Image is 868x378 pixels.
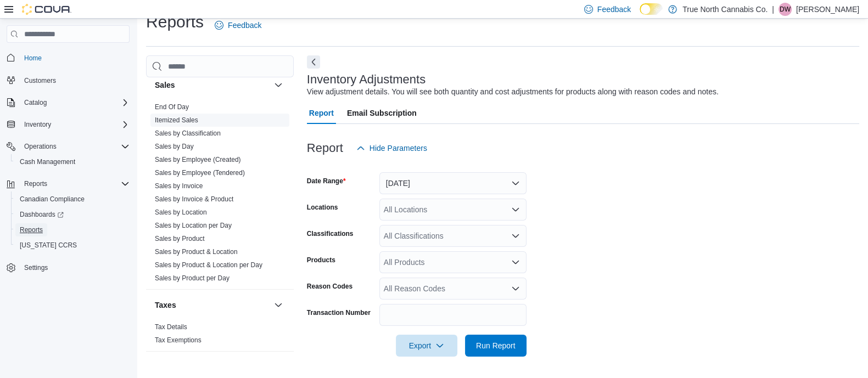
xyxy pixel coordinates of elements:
[20,225,43,234] span: Reports
[155,195,233,204] span: Sales by Invoice & Product
[352,137,432,159] button: Hide Parameters
[22,4,71,15] img: Cova
[597,4,631,15] span: Feedback
[155,143,194,150] a: Sales by Day
[20,52,46,65] a: Home
[2,259,134,275] button: Settings
[155,208,207,217] span: Sales by Location
[15,155,80,168] a: Cash Management
[640,15,640,15] span: Dark Mode
[20,157,75,166] span: Cash Management
[307,177,346,185] label: Date Range
[155,234,205,243] span: Sales by Product
[465,335,527,357] button: Run Report
[155,274,229,282] a: Sales by Product per Day
[307,282,352,291] label: Reason Codes
[20,140,61,153] button: Operations
[772,3,774,16] p: |
[155,80,175,91] h3: Sales
[640,3,663,15] input: Dark Mode
[682,3,768,16] p: True North Cannabis Co.
[20,177,52,190] button: Reports
[155,336,201,345] span: Tax Exemptions
[11,154,134,170] button: Cash Management
[155,248,238,256] a: Sales by Product & Location
[155,156,241,163] a: Sales by Employee (Created)
[2,117,134,132] button: Inventory
[155,336,201,344] a: Tax Exemptions
[7,45,130,304] nav: Complex example
[155,129,221,137] a: Sales by Classification
[24,142,57,151] span: Operations
[307,229,354,238] label: Classifications
[20,74,130,87] span: Customers
[20,96,130,109] span: Catalog
[307,308,371,317] label: Transaction Number
[2,176,134,191] button: Reports
[20,118,55,131] button: Inventory
[511,284,520,293] button: Open list of options
[779,3,792,16] div: Dane Wojtowicz
[228,20,261,31] span: Feedback
[20,96,51,109] button: Catalog
[155,182,203,190] span: Sales by Invoice
[15,208,68,221] a: Dashboards
[20,118,130,131] span: Inventory
[396,335,457,357] button: Export
[24,54,42,63] span: Home
[155,323,187,331] span: Tax Details
[155,169,245,177] a: Sales by Employee (Tendered)
[11,222,134,238] button: Reports
[307,55,320,69] button: Next
[24,120,51,129] span: Inventory
[155,80,270,91] button: Sales
[379,172,527,194] button: [DATE]
[20,261,130,274] span: Settings
[24,179,47,188] span: Reports
[155,155,241,164] span: Sales by Employee (Created)
[24,76,56,85] span: Customers
[2,139,134,154] button: Operations
[511,205,520,214] button: Open list of options
[2,72,134,88] button: Customers
[20,195,85,204] span: Canadian Compliance
[146,11,204,33] h1: Reports
[15,239,130,252] span: Washington CCRS
[20,140,130,153] span: Operations
[20,74,60,87] a: Customers
[402,335,451,357] span: Export
[307,142,343,155] h3: Report
[476,340,516,351] span: Run Report
[155,247,238,256] span: Sales by Product & Location
[15,208,130,221] span: Dashboards
[307,73,425,86] h3: Inventory Adjustments
[24,263,48,272] span: Settings
[155,261,262,269] a: Sales by Product & Location per Day
[155,323,187,331] a: Tax Details
[2,49,134,65] button: Home
[146,100,294,289] div: Sales
[155,129,221,138] span: Sales by Classification
[15,155,130,168] span: Cash Management
[369,143,427,154] span: Hide Parameters
[11,191,134,207] button: Canadian Compliance
[20,50,130,64] span: Home
[24,98,47,107] span: Catalog
[20,177,130,190] span: Reports
[272,78,285,92] button: Sales
[155,182,203,190] a: Sales by Invoice
[11,238,134,253] button: [US_STATE] CCRS
[511,232,520,240] button: Open list of options
[20,210,64,219] span: Dashboards
[155,116,198,124] a: Itemized Sales
[2,95,134,110] button: Catalog
[155,222,232,229] a: Sales by Location per Day
[15,223,130,236] span: Reports
[20,241,77,250] span: [US_STATE] CCRS
[155,103,189,111] a: End Of Day
[20,261,52,274] a: Settings
[309,102,334,124] span: Report
[155,261,262,269] span: Sales by Product & Location per Day
[307,256,335,264] label: Products
[15,193,130,206] span: Canadian Compliance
